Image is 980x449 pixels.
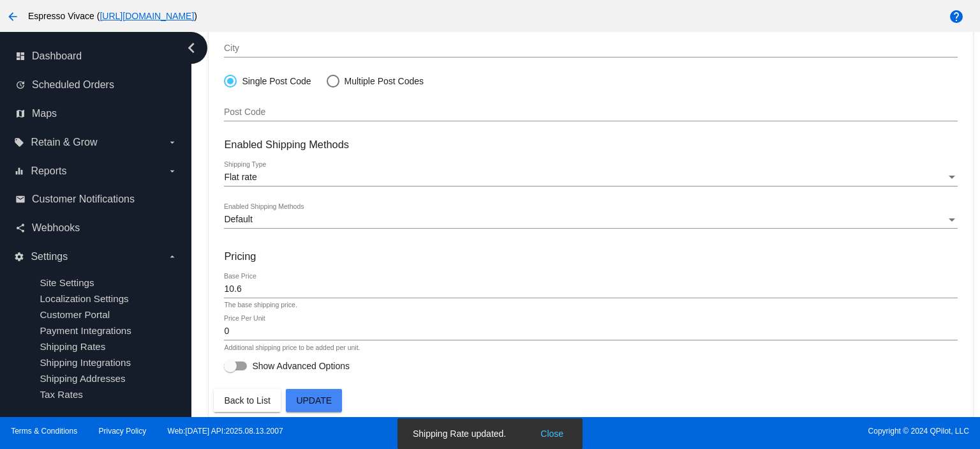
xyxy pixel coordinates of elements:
button: Close [537,427,567,440]
span: Dashboard [32,50,82,62]
a: [URL][DOMAIN_NAME] [100,11,194,21]
a: Site Settings [40,277,94,288]
i: email [15,194,26,204]
a: email Customer Notifications [15,189,177,209]
span: Flat rate [224,172,256,182]
i: local_offer [14,137,24,148]
mat-select: Enabled Shipping Methods [224,215,957,225]
i: arrow_drop_down [167,137,177,148]
span: Show Advanced Options [252,360,350,372]
div: Multiple Post Codes [339,76,424,86]
div: The base shipping price. [224,301,297,309]
span: Maps [32,108,57,119]
a: Shipping Rates [40,341,105,352]
span: Scheduled Orders [32,79,114,91]
i: arrow_drop_down [167,166,177,176]
span: Espresso Vivace ( ) [28,11,197,21]
simple-snack-bar: Shipping Rate updated. [413,427,567,440]
span: Back to List [224,395,270,406]
a: Shipping Addresses [40,373,125,384]
a: Customer Portal [40,309,110,320]
h3: Enabled Shipping Methods [224,139,957,151]
span: Reports [31,165,66,177]
a: Payment Integrations [40,325,131,336]
div: Single Post Code [237,76,311,86]
i: update [15,80,26,90]
a: dashboard Dashboard [15,46,177,66]
i: equalizer [14,166,24,176]
i: settings [14,252,24,262]
a: Privacy Policy [99,427,147,436]
span: Default [224,214,252,224]
mat-icon: arrow_back [5,9,20,24]
a: Tax Rates [40,389,83,400]
a: Localization Settings [40,293,128,304]
input: Price Per Unit [224,326,957,337]
a: update Scheduled Orders [15,75,177,95]
div: Additional shipping price to be added per unit. [224,344,360,352]
span: Webhooks [32,222,80,234]
a: Terms & Conditions [11,427,77,436]
h3: Pricing [224,250,957,263]
i: chevron_left [181,38,202,58]
a: share Webhooks [15,218,177,238]
i: dashboard [15,51,26,61]
i: share [15,223,26,233]
a: map Maps [15,103,177,124]
input: City [224,43,957,54]
i: map [15,109,26,119]
a: Web:[DATE] API:2025.08.13.2007 [168,427,283,436]
button: Back to List [214,389,280,412]
span: Settings [31,251,68,263]
input: Base Price [224,284,957,294]
span: Customer Notifications [32,194,135,205]
i: arrow_drop_down [167,252,177,262]
a: Shipping Integrations [40,357,131,368]
span: Retain & Grow [31,137,97,148]
span: Copyright © 2024 QPilot, LLC [501,427,969,436]
button: Update [286,389,342,412]
mat-select: Shipping Type [224,172,957,183]
span: Update [296,395,332,406]
mat-icon: help [949,9,964,24]
input: Post Code [224,107,957,118]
